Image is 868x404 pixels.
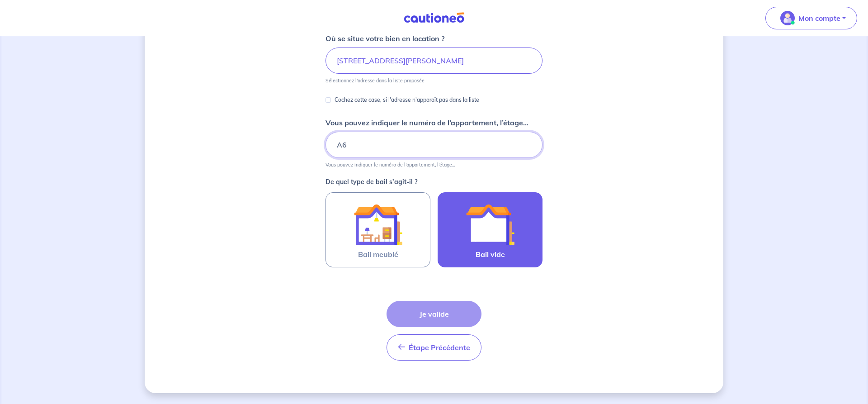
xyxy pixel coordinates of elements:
span: Bail meublé [358,249,398,260]
span: Bail vide [476,249,505,260]
img: illu_furnished_lease.svg [354,200,402,249]
span: Étape Précédente [409,343,470,352]
p: Cochez cette case, si l'adresse n'apparaît pas dans la liste [335,95,479,105]
p: Vous pouvez indiquer le numéro de l’appartement, l’étage... [325,117,528,128]
img: illu_empty_lease.svg [466,200,514,249]
img: Cautioneo [400,12,468,24]
p: Où se situe votre bien en location ? [325,33,444,44]
p: De quel type de bail s’agit-il ? [325,179,542,185]
p: Mon compte [798,13,840,24]
input: 2 rue de paris, 59000 lille [325,48,542,74]
input: Appartement 2 [325,132,542,158]
button: illu_account_valid_menu.svgMon compte [765,7,857,29]
button: Étape Précédente [387,334,481,361]
p: Vous pouvez indiquer le numéro de l’appartement, l’étage... [325,162,455,168]
img: illu_account_valid_menu.svg [780,11,795,25]
p: Sélectionnez l'adresse dans la liste proposée [325,77,425,84]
